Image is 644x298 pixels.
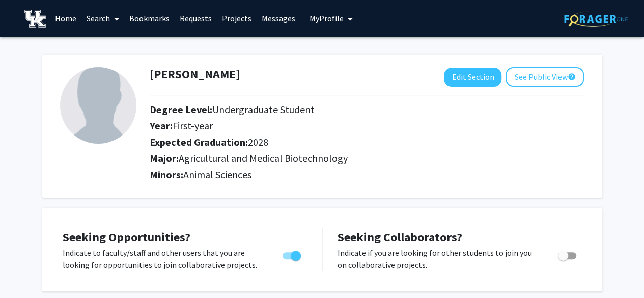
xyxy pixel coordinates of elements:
h2: Year: [150,120,527,132]
p: Indicate if you are looking for other students to join you on collaborative projects. [338,247,539,271]
a: Home [50,1,81,36]
h1: [PERSON_NAME] [150,67,240,82]
a: Bookmarks [124,1,175,36]
a: Search [81,1,124,36]
div: Toggle [278,247,306,262]
span: My Profile [310,13,344,23]
span: First-year [173,119,213,132]
button: See Public View [506,67,584,87]
span: Seeking Opportunities? [63,229,190,245]
span: Animal Sciences [183,168,251,181]
img: ForagerOne Logo [564,11,628,27]
h2: Major: [150,152,584,165]
span: Agricultural and Medical Biotechnology [179,152,348,165]
iframe: Chat [8,252,43,290]
span: Undergraduate Student [212,103,315,116]
mat-icon: help [567,71,575,83]
span: 2028 [248,136,268,148]
h2: Degree Level: [150,103,527,116]
a: Requests [175,1,217,36]
img: Profile Picture [60,67,136,144]
a: Messages [257,1,300,36]
img: University of Kentucky Logo [24,10,46,28]
h2: Expected Graduation: [150,136,527,148]
p: Indicate to faculty/staff and other users that you are looking for opportunities to join collabor... [63,247,263,271]
span: Seeking Collaborators? [338,229,462,245]
button: Edit Section [444,68,501,87]
div: Toggle [554,247,582,262]
a: Projects [217,1,257,36]
h2: Minors: [150,169,584,181]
